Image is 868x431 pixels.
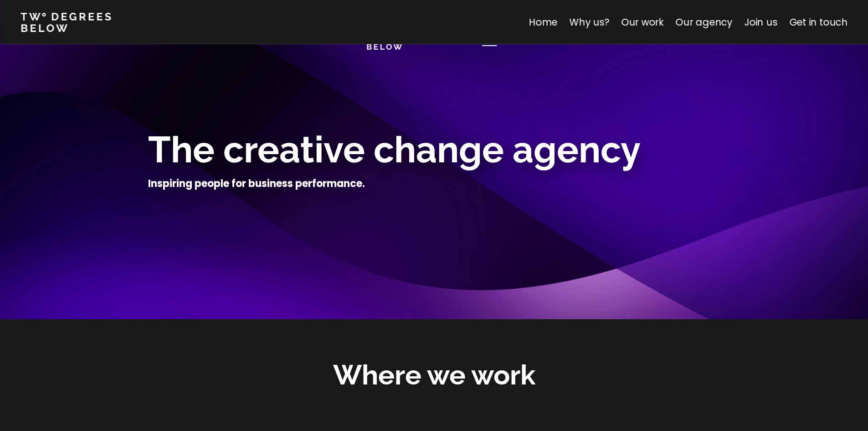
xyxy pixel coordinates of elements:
[569,16,609,29] a: Why us?
[148,177,365,191] h4: Inspiring people for business performance.
[148,128,641,171] span: The creative change agency
[789,16,847,29] a: Get in touch
[529,16,557,29] a: Home
[621,16,663,29] a: Our work
[333,357,535,394] h2: Where we work
[675,16,732,29] a: Our agency
[744,16,777,29] a: Join us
